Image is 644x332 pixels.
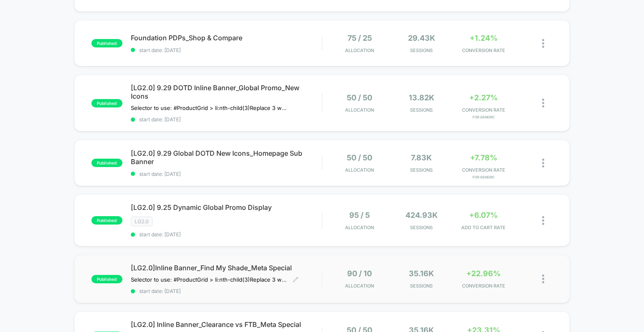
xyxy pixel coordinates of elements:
span: [LG2.0] Inline Banner_Clearance vs FTB_Meta Special [131,320,322,329]
span: 29.43k [408,34,435,42]
span: 13.82k [409,93,434,102]
span: 50 / 50 [347,93,372,102]
span: published [91,39,122,47]
span: 75 / 25 [348,34,372,42]
span: 424.93k [405,211,438,220]
span: Selector to use: #ProductGrid > li:nth-child(3)Replace 3 with the block number﻿Copy the widget ID... [131,105,286,111]
img: close [542,39,544,48]
span: start date: [DATE] [131,171,322,177]
span: 95 / 5 [349,211,370,220]
span: 35.16k [409,269,434,278]
span: +1.24% [470,34,498,42]
img: close [542,274,544,283]
span: CONVERSION RATE [454,47,512,53]
span: published [91,275,122,283]
span: Sessions [392,47,450,53]
span: +6.07% [469,211,498,220]
span: Allocation [345,47,374,53]
span: 50 / 50 [347,153,372,162]
span: +7.78% [470,153,497,162]
img: close [542,216,544,225]
span: start date: [DATE] [131,288,322,294]
span: +2.27% [469,93,498,102]
span: start date: [DATE] [131,231,322,238]
span: Allocation [345,107,374,113]
span: Sessions [392,283,450,289]
img: close [542,99,544,107]
span: Allocation [345,283,374,289]
span: ADD TO CART RATE [454,225,512,230]
span: Foundation PDPs_Shop & Compare [131,34,322,42]
span: Allocation [345,225,374,230]
span: +22.96% [466,269,501,278]
span: CONVERSION RATE [454,167,512,173]
span: Sessions [392,107,450,113]
span: for Generic [454,115,512,119]
span: published [91,159,122,167]
span: published [91,216,122,225]
span: 90 / 10 [347,269,372,278]
span: [LG2.0]Inline Banner_Find My Shade_Meta Special [131,264,322,272]
span: Selector to use: #ProductGrid > li:nth-child(3)Replace 3 with the block number﻿Copy the widget ID... [131,276,286,283]
span: CONVERSION RATE [454,107,512,113]
span: Sessions [392,167,450,173]
img: close [542,159,544,167]
span: LG2.0 [131,217,153,226]
span: [LG2.0] 9.25 Dynamic Global Promo Display [131,203,322,212]
span: start date: [DATE] [131,47,322,53]
span: Allocation [345,167,374,173]
span: CONVERSION RATE [454,283,512,289]
span: [LG2.0] 9.29 DOTD Inline Banner_Global Promo_New Icons [131,84,322,100]
span: 7.83k [411,153,432,162]
span: Sessions [392,225,450,230]
span: published [91,99,122,107]
span: start date: [DATE] [131,116,322,123]
span: for Generic [454,175,512,179]
span: [LG2.0] 9.29 Global DOTD New Icons_Homepage Sub Banner [131,149,322,166]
